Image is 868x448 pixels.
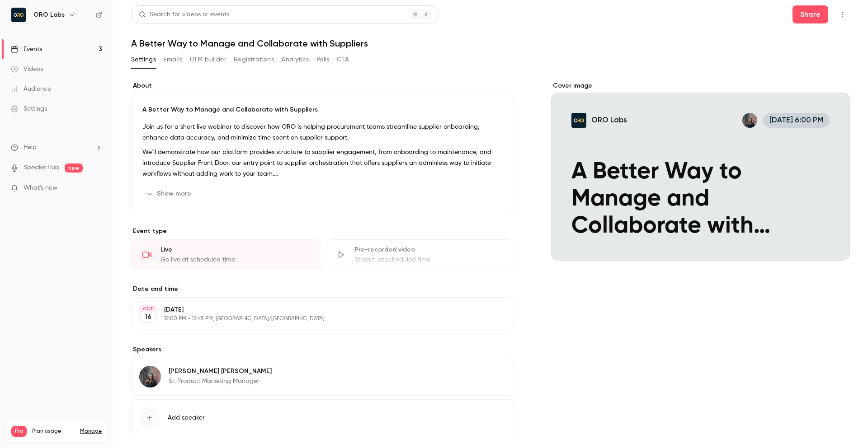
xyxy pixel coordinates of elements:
[131,38,850,49] h1: A Better Way to Manage and Collaborate with Suppliers
[793,5,828,23] button: Share
[234,52,274,67] button: Registrations
[91,184,102,192] iframe: Noticeable Trigger
[551,81,850,261] section: Cover image
[190,52,226,67] button: UTM builder
[24,143,37,152] span: Help
[168,413,205,422] span: Add speaker
[142,105,504,114] p: A Better Way to Manage and Collaborate with Suppliers
[80,428,102,435] a: Manage
[131,358,515,396] div: Kelli Stanley[PERSON_NAME] [PERSON_NAME]Sr. Product Marketing Manager
[354,245,504,254] div: Pre-recorded video
[131,345,515,354] label: Speakers
[551,81,850,90] label: Cover image
[33,10,65,19] h6: ORO Labs
[164,305,467,314] p: [DATE]
[337,52,349,67] button: CTA
[142,187,197,201] button: Show more
[131,399,515,436] button: Add speaker
[169,377,272,386] p: Sr. Product Marketing Manager
[169,367,272,376] p: [PERSON_NAME] [PERSON_NAME]
[11,65,43,74] div: Videos
[142,121,504,143] p: Join us for a short live webinar to discover how ORO is helping procurement teams streamline supp...
[164,315,467,322] p: 12:00 PM - 12:45 PM, [GEOGRAPHIC_DATA]/[GEOGRAPHIC_DATA]
[11,143,102,152] li: help-dropdown-opener
[131,81,515,90] label: About
[354,255,504,264] div: Stream at scheduled time
[139,366,161,387] img: Kelli Stanley
[65,163,83,173] span: new
[316,52,330,67] button: Polls
[281,52,309,67] button: Analytics
[11,84,51,93] div: Audience
[11,45,42,54] div: Events
[131,52,156,67] button: Settings
[160,245,310,254] div: Live
[160,255,310,264] div: Go live at scheduled time
[131,227,515,236] p: Event type
[131,239,321,270] div: LiveGo live at scheduled time
[139,10,229,19] div: Search for videos or events
[11,104,47,113] div: Settings
[24,163,59,173] a: SpeakerHub
[142,147,504,179] p: We’ll demonstrate how our platform provides structure to supplier engagement, from onboarding to ...
[11,8,26,22] img: ORO Labs
[140,306,156,312] div: OCT
[32,428,75,435] span: Plan usage
[131,285,515,294] label: Date and time
[24,183,57,193] span: What's new
[163,52,182,67] button: Emails
[11,426,27,437] span: Pro
[145,313,151,322] p: 16
[325,239,515,270] div: Pre-recorded videoStream at scheduled time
